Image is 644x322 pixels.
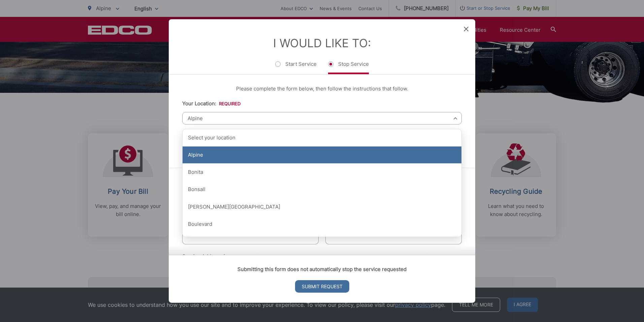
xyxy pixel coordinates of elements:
input: Submit Request [295,280,349,293]
div: Bonita [183,164,461,181]
div: Select your location [183,129,461,146]
label: Your Location: [182,101,240,107]
div: [PERSON_NAME][GEOGRAPHIC_DATA] [183,198,461,215]
div: [GEOGRAPHIC_DATA] [183,233,461,250]
p: Please complete the form below, then follow the instructions that follow. [182,85,462,93]
span: Alpine [182,112,462,125]
label: I Would Like To: [273,36,371,50]
div: Alpine [183,146,461,163]
div: Bonsall [183,181,461,198]
div: Boulevard [183,216,461,233]
label: Stop Service [328,61,369,74]
label: Start Service [275,61,317,74]
strong: Submitting this form does not automatically stop the service requested [237,266,407,272]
